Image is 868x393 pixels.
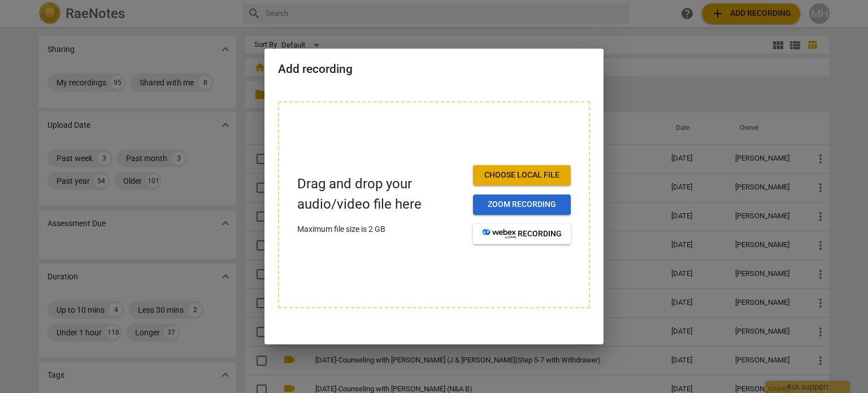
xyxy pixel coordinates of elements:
[297,174,464,214] p: Drag and drop your audio/video file here
[278,62,590,76] h2: Add recording
[473,165,571,185] button: Choose local file
[297,223,464,235] p: Maximum file size is 2 GB
[482,199,562,210] span: Zoom recording
[473,195,571,215] button: Zoom recording
[473,224,571,244] button: recording
[482,170,562,181] span: Choose local file
[482,228,562,240] span: recording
